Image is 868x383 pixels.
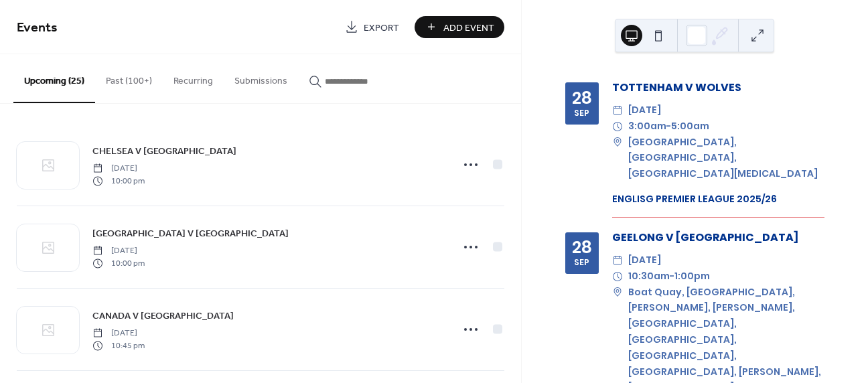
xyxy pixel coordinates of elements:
[574,109,589,118] div: Sep
[92,145,236,159] span: CHELSEA V [GEOGRAPHIC_DATA]
[443,21,494,35] span: Add Event
[574,258,589,267] div: Sep
[92,163,145,175] span: [DATE]
[612,230,824,246] div: GEELONG V [GEOGRAPHIC_DATA]
[612,192,824,206] div: ENGLISG PREMIER LEAGUE 2025/26
[612,135,623,151] div: ​
[612,252,623,269] div: ​
[92,175,145,187] span: 10:00 pm
[92,327,145,339] span: [DATE]
[415,16,504,38] button: Add Event
[628,252,661,269] span: [DATE]
[628,102,661,119] span: [DATE]
[17,15,58,41] span: Events
[628,135,824,182] span: [GEOGRAPHIC_DATA], [GEOGRAPHIC_DATA], [GEOGRAPHIC_DATA][MEDICAL_DATA]
[572,239,592,256] div: 28
[612,102,623,119] div: ​
[670,269,674,285] span: -
[92,309,234,323] span: CANADA V [GEOGRAPHIC_DATA]
[612,119,623,135] div: ​
[163,54,224,102] button: Recurring
[92,226,289,241] a: [GEOGRAPHIC_DATA] V [GEOGRAPHIC_DATA]
[628,269,670,285] span: 10:30am
[612,285,623,301] div: ​
[92,227,289,241] span: [GEOGRAPHIC_DATA] V [GEOGRAPHIC_DATA]
[335,16,409,38] a: Export
[92,308,234,323] a: CANADA V [GEOGRAPHIC_DATA]
[92,245,145,257] span: [DATE]
[364,21,399,35] span: Export
[666,119,671,135] span: -
[612,80,824,96] div: TOTTENHAM V WOLVES
[92,339,145,352] span: 10:45 pm
[92,143,236,159] a: CHELSEA V [GEOGRAPHIC_DATA]
[95,54,163,102] button: Past (100+)
[92,257,145,269] span: 10:00 pm
[671,119,709,135] span: 5:00am
[13,54,95,103] button: Upcoming (25)
[628,119,666,135] span: 3:00am
[572,90,592,106] div: 28
[224,54,298,102] button: Submissions
[612,269,623,285] div: ​
[674,269,710,285] span: 1:00pm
